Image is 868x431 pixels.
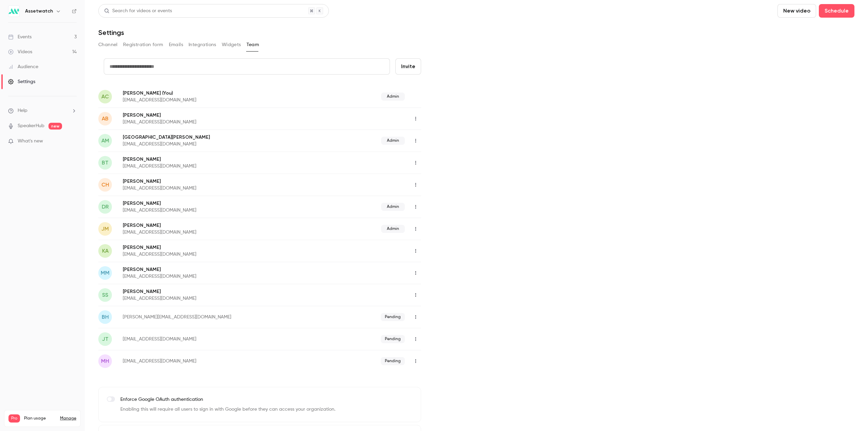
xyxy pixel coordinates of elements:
[123,251,303,258] p: [EMAIL_ADDRESS][DOMAIN_NAME]
[246,39,259,50] button: Team
[395,58,421,75] button: Invite
[8,48,32,55] div: Videos
[48,123,62,130] span: new
[101,93,109,101] span: AC
[123,244,303,251] p: [PERSON_NAME]
[123,112,303,119] p: [PERSON_NAME]
[98,39,118,50] button: Channel
[123,97,289,103] p: [EMAIL_ADDRESS][DOMAIN_NAME]
[123,229,289,236] p: [EMAIL_ADDRESS][DOMAIN_NAME]
[120,406,335,413] p: Enabling this will require all users to sign in with Google before they can access your organizat...
[381,335,405,343] span: Pending
[123,266,303,273] p: [PERSON_NAME]
[123,185,303,192] p: [EMAIL_ADDRESS][DOMAIN_NAME]
[123,178,303,185] p: [PERSON_NAME]
[123,200,289,207] p: [PERSON_NAME]
[98,28,124,37] h1: Settings
[101,137,109,145] span: AM
[102,313,109,321] span: bh
[123,207,289,214] p: [EMAIL_ADDRESS][DOMAIN_NAME]
[123,314,306,320] p: [PERSON_NAME][EMAIL_ADDRESS][DOMAIN_NAME]
[161,90,173,97] span: (You)
[381,357,405,365] span: Pending
[123,222,289,229] p: [PERSON_NAME]
[777,4,816,18] button: New video
[102,159,108,167] span: BT
[120,396,335,403] p: Enforce Google OAuth authentication
[381,93,405,101] span: Admin
[123,273,303,280] p: [EMAIL_ADDRESS][DOMAIN_NAME]
[25,8,53,15] h6: Assetwatch
[123,358,289,365] p: [EMAIL_ADDRESS][DOMAIN_NAME]
[819,4,854,18] button: Schedule
[123,295,303,302] p: [EMAIL_ADDRESS][DOMAIN_NAME]
[101,357,109,365] span: mh
[18,107,27,114] span: Help
[123,156,303,163] p: [PERSON_NAME]
[123,134,296,141] p: [GEOGRAPHIC_DATA][PERSON_NAME]
[123,119,303,125] p: [EMAIL_ADDRESS][DOMAIN_NAME]
[8,34,32,40] div: Events
[102,115,108,123] span: AB
[123,288,303,295] p: [PERSON_NAME]
[18,138,43,145] span: What's new
[123,90,289,97] p: [PERSON_NAME]
[68,138,77,144] iframe: Noticeable Trigger
[60,416,76,421] a: Manage
[222,39,241,50] button: Widgets
[102,203,109,211] span: DR
[8,78,35,85] div: Settings
[101,181,109,189] span: CH
[8,6,19,17] img: Assetwatch
[123,141,296,148] p: [EMAIL_ADDRESS][DOMAIN_NAME]
[8,414,20,423] span: Pro
[18,122,44,130] a: SpeakerHub
[189,39,216,50] button: Integrations
[8,63,38,70] div: Audience
[102,291,108,299] span: SS
[381,313,405,321] span: Pending
[8,107,77,114] li: help-dropdown-opener
[381,225,405,233] span: Admin
[123,336,289,342] p: [EMAIL_ADDRESS][DOMAIN_NAME]
[102,247,108,255] span: KA
[123,163,303,170] p: [EMAIL_ADDRESS][DOMAIN_NAME]
[381,203,405,211] span: Admin
[102,335,108,343] span: jt
[381,137,405,145] span: Admin
[104,7,172,15] div: Search for videos or events
[123,39,163,50] button: Registration form
[101,269,110,277] span: MM
[101,225,109,233] span: JM
[169,39,183,50] button: Emails
[24,416,56,421] span: Plan usage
